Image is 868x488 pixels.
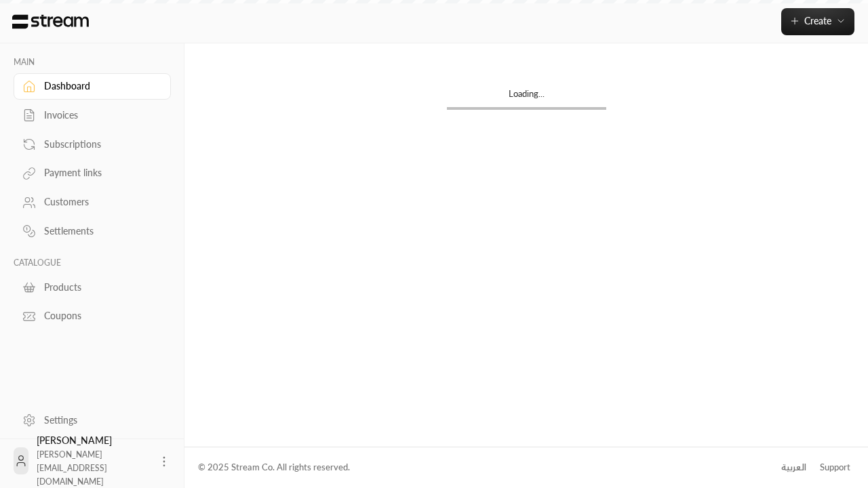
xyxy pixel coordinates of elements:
[44,79,154,93] div: Dashboard
[14,303,171,329] a: Coupons
[14,57,171,68] p: MAIN
[14,73,171,100] a: Dashboard
[44,108,154,122] div: Invoices
[37,449,107,487] span: [PERSON_NAME][EMAIL_ADDRESS][DOMAIN_NAME]
[14,131,171,157] a: Subscriptions
[198,461,350,474] div: © 2025 Stream Co. All rights reserved.
[14,160,171,186] a: Payment links
[14,407,171,433] a: Settings
[11,14,90,29] img: Logo
[14,218,171,245] a: Settlements
[44,166,154,180] div: Payment links
[447,87,606,107] div: Loading...
[44,224,154,238] div: Settlements
[14,189,171,216] a: Customers
[14,274,171,300] a: Products
[37,434,149,488] div: [PERSON_NAME]
[44,309,154,323] div: Coupons
[781,461,806,474] div: العربية
[44,413,154,427] div: Settings
[44,281,154,294] div: Products
[804,15,831,26] span: Create
[44,195,154,209] div: Customers
[14,258,171,268] p: CATALOGUE
[44,138,154,151] div: Subscriptions
[781,8,854,35] button: Create
[815,455,854,480] a: Support
[14,102,171,129] a: Invoices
